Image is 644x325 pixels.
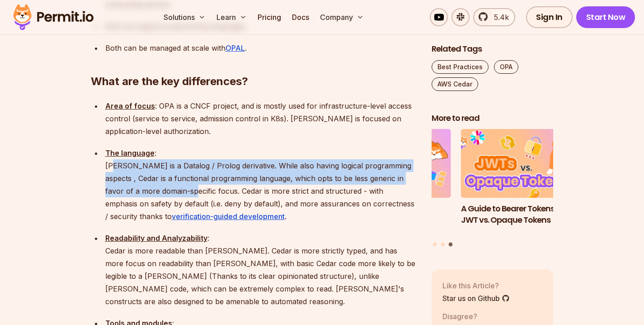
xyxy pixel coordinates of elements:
[172,212,285,221] a: verification-guided development
[9,2,98,33] img: Permit logo
[432,113,554,124] h2: More to read
[329,129,451,198] img: Policy-Based Access Control (PBAC) Isn’t as Great as You Think
[432,77,478,91] a: AWS Cedar
[432,129,554,248] div: Posts
[494,60,518,74] a: OPA
[442,280,510,291] p: Like this Article?
[288,8,313,26] a: Docs
[442,293,510,304] a: Star us on Github
[442,311,490,322] p: Disagree?
[254,8,285,26] a: Pricing
[105,100,417,138] p: : OPA is a CNCF project, and is mostly used for infrastructure-level access control (service to s...
[105,101,155,110] strong: Area of focus
[329,203,451,237] h3: Policy-Based Access Control (PBAC) Isn’t as Great as You Think
[160,8,209,26] button: Solutions
[105,147,417,223] p: : [PERSON_NAME] is a Datalog / Prolog derivative. While also having logical programming aspects ,...
[105,234,207,243] strong: Readability and Analyzability
[461,129,583,198] img: A Guide to Bearer Tokens: JWT vs. Opaque Tokens
[576,6,635,28] a: Start Now
[105,148,155,158] strong: The language
[433,243,437,246] button: Go to slide 1
[226,43,245,53] a: OPAL
[461,129,583,237] li: 3 of 3
[526,6,573,28] a: Sign In
[461,129,583,237] a: A Guide to Bearer Tokens: JWT vs. Opaque TokensA Guide to Bearer Tokens: JWT vs. Opaque Tokens
[105,42,417,54] p: Both can be managed at scale with .
[91,38,417,89] h2: What are the key differences?
[432,43,554,55] h2: Related Tags
[489,12,509,23] span: 5.4k
[329,129,451,237] li: 2 of 3
[449,243,453,247] button: Go to slide 3
[461,203,583,226] h3: A Guide to Bearer Tokens: JWT vs. Opaque Tokens
[473,8,515,26] a: 5.4k
[432,60,489,74] a: Best Practices
[441,243,445,246] button: Go to slide 2
[213,8,250,26] button: Learn
[105,232,417,308] p: : Cedar is more readable than [PERSON_NAME]. Cedar is more strictly typed, and has more focus on ...
[316,8,367,26] button: Company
